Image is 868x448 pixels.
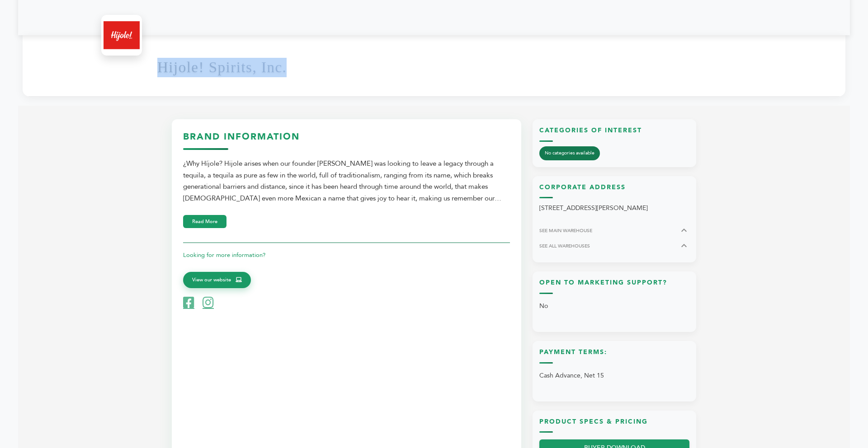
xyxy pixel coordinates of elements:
span: View our website [192,276,231,284]
h3: Open to Marketing Support? [539,278,689,294]
img: Hijole! Spirits, Inc. Logo [104,17,140,53]
h3: Corporate Address [539,183,689,199]
p: Cash Advance, Net 15 [539,368,689,383]
span: SEE MAIN WAREHOUSE [539,227,592,234]
span: SEE ALL WAREHOUSES [539,243,590,249]
button: SEE MAIN WAREHOUSE [539,225,689,236]
button: Read More [183,215,226,228]
a: View our website [183,272,251,288]
h3: Payment Terms: [539,348,689,364]
p: Looking for more information? [183,250,510,261]
h1: Hijole! Spirits, Inc. [157,45,287,89]
p: No [539,299,689,314]
span: No categories available [539,146,600,160]
p: [STREET_ADDRESS][PERSON_NAME] [539,203,689,214]
button: SEE ALL WAREHOUSES [539,240,689,251]
h3: Categories of Interest [539,126,689,142]
h3: Brand Information [183,131,510,150]
div: ¿Why Híjole? Hijole arises when our founder [PERSON_NAME] was looking to leave a legacy through a... [183,158,510,204]
h3: Product Specs & Pricing [539,417,689,433]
